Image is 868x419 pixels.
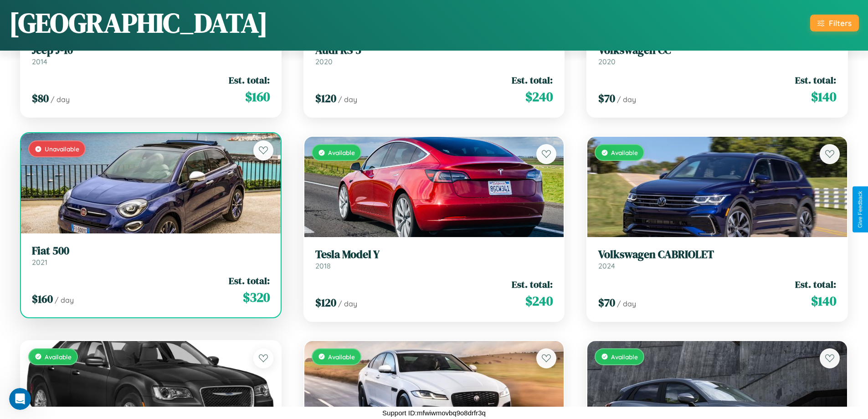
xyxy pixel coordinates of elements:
[315,248,553,261] h3: Tesla Model Y
[45,353,72,361] span: Available
[32,244,270,267] a: Fiat 5002021
[512,278,553,291] span: Est. total:
[382,407,486,419] p: Support ID: mfwiwmovbq9o8drfr3q
[315,295,336,310] span: $ 120
[598,295,615,310] span: $ 70
[32,57,47,66] span: 2014
[857,191,863,228] div: Give Feedback
[32,291,53,306] span: $ 160
[598,91,615,106] span: $ 70
[338,299,357,308] span: / day
[611,149,638,156] span: Available
[243,288,270,306] span: $ 320
[55,295,74,305] span: / day
[598,44,836,66] a: Volkswagen CC2020
[315,44,553,66] a: Audi RS 52020
[51,95,70,104] span: / day
[45,145,79,153] span: Unavailable
[315,261,331,270] span: 2018
[338,95,357,104] span: / day
[811,292,836,310] span: $ 140
[229,73,270,87] span: Est. total:
[598,248,836,270] a: Volkswagen CABRIOLET2024
[617,95,636,104] span: / day
[598,261,615,270] span: 2024
[32,44,270,57] h3: Jeep J-10
[525,292,553,310] span: $ 240
[598,57,616,66] span: 2020
[315,44,553,57] h3: Audi RS 5
[229,274,270,287] span: Est. total:
[598,44,836,57] h3: Volkswagen CC
[315,91,336,106] span: $ 120
[795,278,836,291] span: Est. total:
[598,248,836,261] h3: Volkswagen CABRIOLET
[32,91,49,106] span: $ 80
[525,88,553,106] span: $ 240
[328,149,355,156] span: Available
[9,4,268,41] h1: [GEOGRAPHIC_DATA]
[315,57,333,66] span: 2020
[810,15,859,31] button: Filters
[9,388,31,410] iframe: Intercom live chat
[512,73,553,87] span: Est. total:
[611,353,638,361] span: Available
[32,244,270,258] h3: Fiat 500
[795,73,836,87] span: Est. total:
[245,88,270,106] span: $ 160
[617,299,636,308] span: / day
[328,353,355,361] span: Available
[829,18,852,28] div: Filters
[32,258,47,267] span: 2021
[315,248,553,270] a: Tesla Model Y2018
[811,88,836,106] span: $ 140
[32,44,270,66] a: Jeep J-102014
